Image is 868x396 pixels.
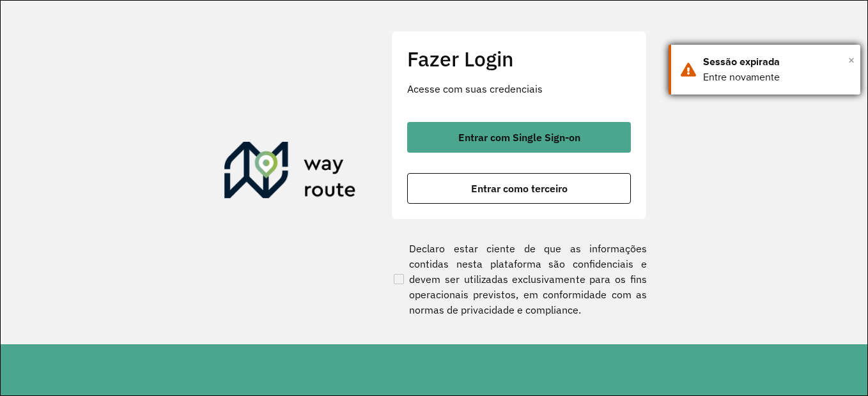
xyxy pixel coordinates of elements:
p: Acesse com suas credenciais [407,81,631,96]
h2: Fazer Login [407,47,631,71]
span: Entrar com Single Sign-on [458,132,580,142]
button: button [407,173,631,204]
button: button [407,122,631,153]
button: Close [848,50,855,70]
div: Sessão expirada [703,54,851,70]
span: Entrar como terceiro [471,183,568,194]
label: Declaro estar ciente de que as informações contidas nesta plataforma são confidenciais e devem se... [391,241,647,317]
span: × [848,50,855,70]
div: Entre novamente [703,70,851,85]
img: Roteirizador AmbevTech [224,142,356,203]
